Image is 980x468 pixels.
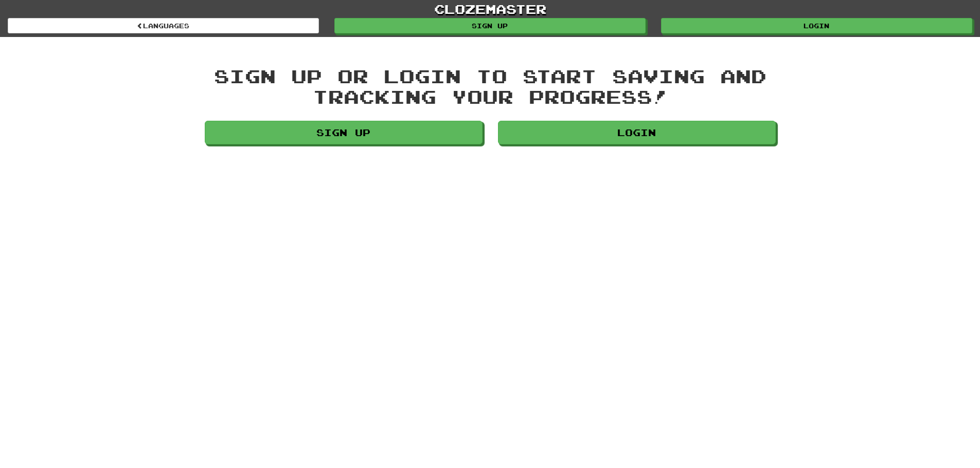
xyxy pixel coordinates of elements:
a: Sign up [205,121,483,144]
a: Languages [8,18,319,33]
a: Login [498,121,776,144]
a: Login [661,18,972,33]
a: Sign up [334,18,646,33]
div: Sign up or login to start saving and tracking your progress! [205,66,776,106]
